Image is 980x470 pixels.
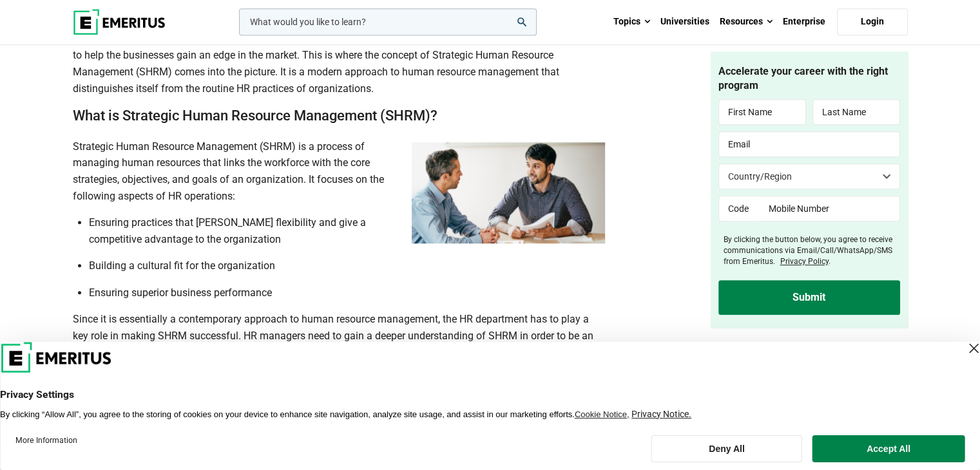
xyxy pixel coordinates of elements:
input: First Name [718,100,806,126]
li: Ensuring practices that [PERSON_NAME] flexibility and give a competitive advantage to the organiz... [89,214,605,247]
input: woocommerce-product-search-field-0 [239,8,537,35]
input: Mobile Number [760,196,900,222]
input: Code [718,196,760,222]
a: Login [837,8,908,35]
p: Strategic Human Resource Management (SHRM) is a process of managing human resources that links th... [73,138,605,204]
h4: Accelerate your career with the right program [718,64,900,93]
li: Building a cultural fit for the organization [89,258,605,274]
h2: What is Strategic Human Resource Management (SHRM)? [73,107,605,126]
input: Submit [718,280,900,315]
select: Country [718,164,900,190]
label: By clicking the button below, you agree to receive communications via Email/Call/WhatsApp/SMS fro... [724,235,900,267]
li: Ensuring superior business performance [89,285,605,301]
input: Email [718,132,900,158]
a: Privacy Policy [780,257,829,266]
input: Last Name [812,100,900,126]
p: Since it is essentially a contemporary approach to human resource management, the HR department h... [73,311,605,361]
